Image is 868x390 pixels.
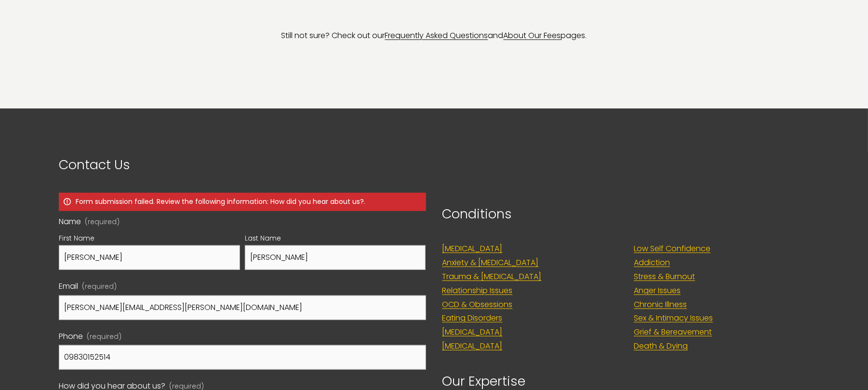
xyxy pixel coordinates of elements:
span: (required) [85,219,120,226]
span: (required) [87,331,121,343]
a: [MEDICAL_DATA] [442,325,503,339]
a: [MEDICAL_DATA] [442,339,503,353]
a: About Our Fee [504,30,557,41]
a: s [557,30,561,41]
a: Anger Issues [634,284,681,298]
div: First Name [59,232,240,245]
p: Form submission failed. Review the following information: How did you hear about us?. [59,193,426,211]
a: [MEDICAL_DATA] [442,242,503,256]
a: Addiction [634,256,670,270]
a: Relationship Issues [442,284,513,298]
a: Trauma & [MEDICAL_DATA] [442,270,542,284]
a: Low Self Confidence [634,242,710,256]
span: Email [59,280,78,294]
a: Frequently Asked Questions [385,30,488,41]
a: Chronic Illness [634,298,687,312]
div: Last Name [245,232,426,245]
a: Anxiety & [MEDICAL_DATA] [442,256,539,270]
a: Eating Disorders [442,311,503,325]
span: Phone [59,330,83,344]
p: Still not sure? Check out our and pages. [26,15,842,43]
p: Conditions [442,202,810,226]
span: Name [59,215,81,229]
a: OCD & Obsessions [442,298,513,312]
a: Stress & Burnout [634,270,695,284]
span: (required) [82,281,117,293]
a: Death & Dying [634,339,688,353]
a: Grief & Bereavement [634,325,712,339]
a: Sex & Intimacy Issues [634,311,713,325]
p: Contact Us [59,153,426,176]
